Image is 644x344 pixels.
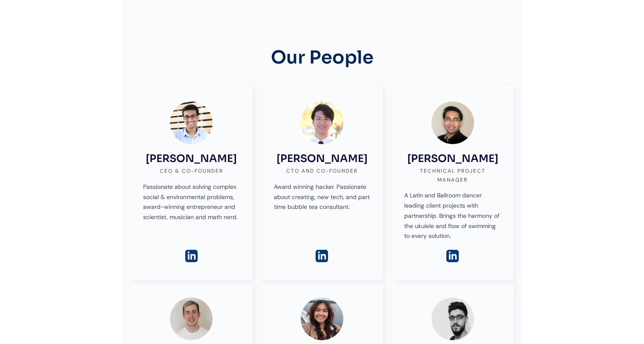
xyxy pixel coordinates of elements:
img: Button link to LinkedIn [184,249,199,263]
div: CTO and Co-Founder [286,167,358,175]
h3: [PERSON_NAME] [276,153,368,165]
img: Button link to LinkedIn [314,249,329,263]
div: CEO & Co-founder [160,167,223,175]
p: Award winning hacker. Passionate about creating, new tech, and part time bubble tea consultant. [274,182,371,212]
h2: Our People [271,35,374,80]
img: Button link to LinkedIn [445,249,460,263]
div: Technical Project Manager [404,167,501,184]
h3: [PERSON_NAME] [146,153,237,165]
h3: [PERSON_NAME] [407,153,498,165]
p: A Latin and Ballroom dancer leading client projects with partnership. Brings the harmony of the u... [404,191,501,241]
p: Passionate about solving complex social & environmental problems, award-winning entrepreneur and ... [143,182,240,223]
